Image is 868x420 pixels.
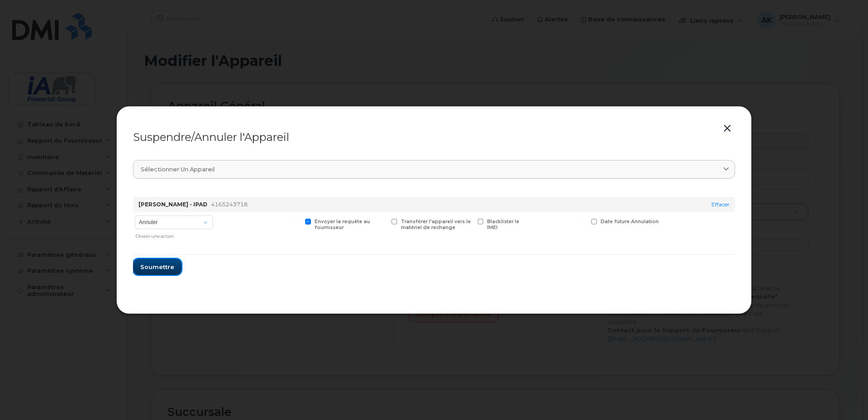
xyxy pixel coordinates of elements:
[380,219,385,223] input: Transférer l'appareil vers le matériel de rechange
[140,263,174,271] span: Soumettre
[133,160,735,179] a: Sélectionner un appareil
[133,259,182,275] button: Soumettre
[136,230,213,240] div: Choisir une action
[601,219,659,225] span: Date future Annulation
[141,165,215,174] span: Sélectionner un appareil
[711,201,730,208] a: Effacer
[467,219,471,223] input: Blacklister le IMEI
[487,219,519,230] span: Blacklister le IMEI
[401,219,471,230] span: Transférer l'appareil vers le matériel de rechange
[133,132,735,143] div: Suspendre/Annuler l'Appareil
[315,219,370,230] span: Envoyer la requête au fournisseur
[294,219,299,223] input: Envoyer la requête au fournisseur
[138,201,207,208] strong: [PERSON_NAME] - IPAD
[580,219,585,223] input: Date future Annulation
[211,201,247,208] span: 4165243718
